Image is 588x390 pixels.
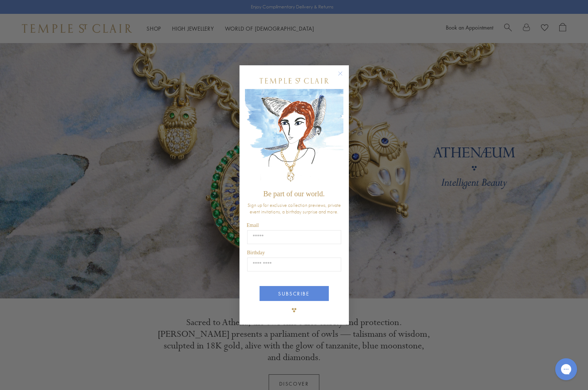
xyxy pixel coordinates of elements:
iframe: Gorgias live chat messenger [552,356,581,383]
img: c4a9eb12-d91a-4d4a-8ee0-386386f4f338.jpeg [245,89,343,186]
span: Be part of our world. [263,190,324,198]
button: SUBSCRIBE [260,286,329,301]
button: Close dialog [339,73,348,82]
span: Email [247,223,259,228]
img: TSC [287,303,301,317]
span: Sign up for exclusive collection previews, private event invitations, a birthday surprise and more. [248,202,341,215]
span: Birthday [247,250,265,255]
img: Temple St. Clair [260,78,329,84]
input: Email [247,230,341,244]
